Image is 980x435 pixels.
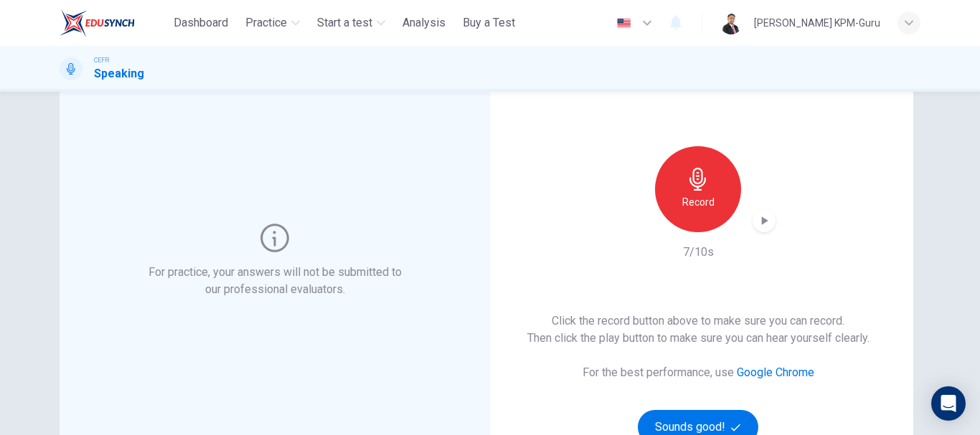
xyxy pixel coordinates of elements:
span: Analysis [402,14,446,32]
img: ELTC logo [60,9,135,37]
button: Start a test [311,10,391,36]
h6: For practice, your answers will not be submitted to our professional evaluators. [146,264,405,298]
a: ELTC logo [60,9,168,37]
span: Practice [245,14,287,32]
span: Start a test [317,14,372,32]
a: Google Chrome [737,365,814,379]
button: Record [655,146,741,232]
h6: Click the record button above to make sure you can record. Then click the play button to make sur... [527,312,870,347]
button: Practice [240,10,306,36]
h1: Speaking [94,65,144,82]
button: Buy a Test [457,10,521,36]
h6: 7/10s [683,244,714,261]
img: en [615,18,633,29]
span: Dashboard [174,14,228,32]
h6: For the best performance, use [583,364,814,381]
div: Open Intercom Messenger [931,386,966,421]
span: CEFR [94,55,109,65]
h6: Record [682,193,715,211]
button: Analysis [397,10,451,36]
span: Buy a Test [463,14,515,32]
img: Profile picture [720,11,743,34]
button: Dashboard [168,10,234,36]
div: [PERSON_NAME] KPM-Guru [754,14,880,32]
